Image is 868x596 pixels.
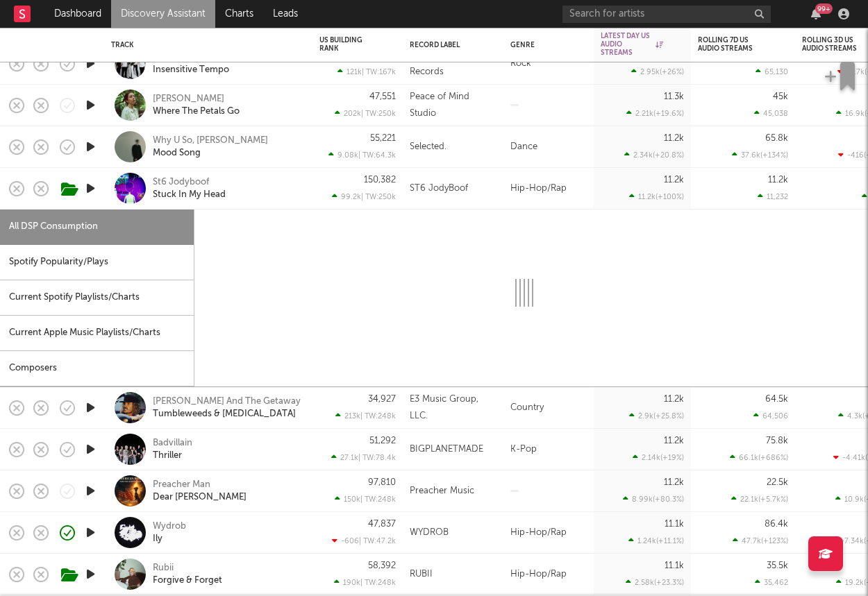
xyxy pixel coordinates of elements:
div: -606 | TW: 47.2k [319,536,396,545]
div: Equal Vision Records [410,47,496,80]
a: Forgive & Forget [153,574,222,587]
div: 34,927 [368,395,396,404]
div: US Building Rank [319,36,375,53]
div: 11.2k [664,478,684,487]
a: Stuck In My Head [153,189,226,201]
a: Mood Song [153,147,201,160]
div: 45k [773,92,788,101]
div: 51,292 [369,436,396,445]
a: Tumbleweeds & [MEDICAL_DATA] [153,408,296,420]
div: 11.2k [664,395,684,404]
div: Selected. [410,139,446,155]
div: 11.2k [768,176,788,185]
div: 64.5k [765,395,788,404]
div: E3 Music Group, LLC. [410,391,496,425]
div: Rock [503,43,594,85]
a: [PERSON_NAME] [153,93,224,105]
a: Ily [153,533,162,545]
div: Record Label [410,41,476,49]
div: 213k | TW: 248k [319,411,396,420]
div: 8.99k ( +80.3 % ) [623,495,684,504]
div: Preacher Music [410,483,474,500]
div: Hip-Hop/Rap [503,554,594,595]
div: 11.2k [664,134,684,143]
div: 1.24k ( +11.1 % ) [628,536,684,545]
div: 11.3k [664,92,684,101]
div: 55,221 [370,134,396,143]
a: Rubii [153,562,174,574]
a: Thriller [153,450,182,462]
div: Genre [510,41,580,49]
div: 2.34k ( +20.8 % ) [624,151,684,160]
div: Rolling 7D US Audio Streams [698,36,767,53]
div: Wydrob [153,520,186,533]
div: K-Pop [503,429,594,470]
div: 97,810 [368,478,396,487]
div: 121k | TW: 167k [319,67,396,76]
div: 65.8k [765,134,788,143]
div: 11.2k [664,436,684,445]
a: [PERSON_NAME] And The Getaway [153,395,301,408]
div: 11.2k [664,176,684,185]
div: Latest Day US Audio Streams [601,32,663,57]
div: Dance [503,126,594,168]
div: 37.6k ( +134 % ) [732,151,788,160]
a: Dear [PERSON_NAME] [153,491,247,504]
div: Track [111,41,299,49]
div: 11.1k [665,520,684,529]
a: Insensitive Tempo [153,64,229,76]
div: 99.2k | TW: 250k [319,192,396,201]
div: 2.9k ( +25.8 % ) [629,411,684,420]
div: 75.8k [766,436,788,445]
a: St6 Jodyboof [153,176,209,189]
div: 58,392 [368,561,396,570]
div: ST6 JodyBoof [410,180,468,197]
div: 99 + [815,3,833,14]
div: 27.1k | TW: 78.4k [319,453,396,462]
div: 2.14k ( +19 % ) [633,453,684,462]
a: Where The Petals Go [153,105,240,118]
div: Peace of Mind Studio [410,89,496,122]
div: 22.5k [767,478,788,487]
a: Badvillain [153,437,192,450]
div: Hip-Hop/Rap [503,168,594,210]
div: 2.21k ( +19.6 % ) [626,109,684,118]
div: Country [503,387,594,429]
div: 2.58k ( +23.3 % ) [626,578,684,587]
div: 190k | TW: 248k [319,578,396,587]
div: 47.7k ( +123 % ) [733,536,788,545]
div: 150,382 [364,176,396,185]
div: 66.1k ( +686 % ) [730,453,788,462]
div: 150k | TW: 248k [319,495,396,504]
div: 65,130 [756,67,788,76]
div: 11.2k ( +100 % ) [629,192,684,201]
div: 47,551 [369,92,396,101]
div: 86.4k [765,520,788,529]
div: 35,462 [755,578,788,587]
a: Why U So, [PERSON_NAME] [153,135,268,147]
div: Hip-Hop/Rap [503,512,594,554]
div: 11,232 [758,192,788,201]
div: 47,837 [368,520,396,529]
div: BIGPLANETMADE [410,441,483,458]
div: 202k | TW: 250k [319,109,396,118]
div: WYDROB [410,525,449,541]
div: 45,038 [754,109,788,118]
a: Preacher Man [153,479,210,491]
div: RUBII [410,566,433,583]
div: 22.1k ( +5.7k % ) [731,495,788,504]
